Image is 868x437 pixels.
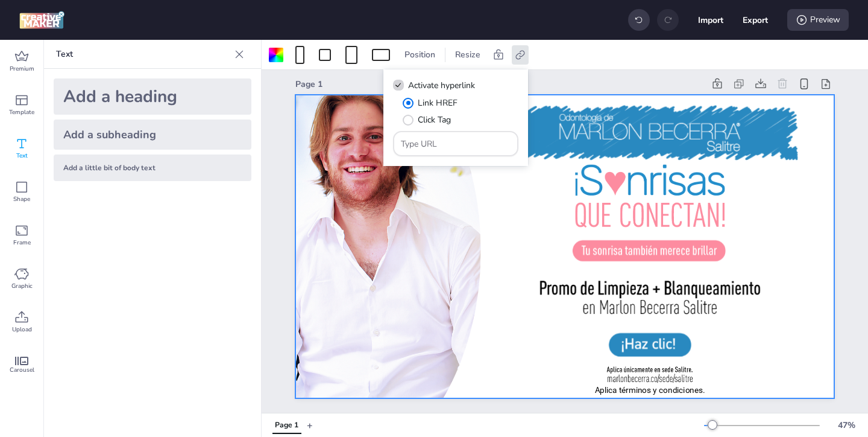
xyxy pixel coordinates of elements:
div: Preview [787,9,849,31]
div: 47 % [832,419,861,432]
p: Aplica términos y condiciones. [535,384,764,396]
button: Import [698,7,723,33]
span: Link HREF [418,97,458,109]
span: Position [402,48,438,61]
span: Frame [13,238,31,247]
div: Page 1 [275,420,298,431]
span: Click Tag [418,113,451,126]
p: Text [56,40,230,69]
div: Add a subheading [54,120,251,150]
span: Graphic [11,281,33,291]
span: Activate hyperlink [408,79,475,92]
button: Export [743,7,768,33]
div: Add a little bit of body text [54,155,251,181]
div: Add a heading [54,78,251,115]
span: Text [16,151,28,161]
span: Template [9,107,34,117]
div: Page 1 [295,78,704,91]
span: Shape [13,194,30,204]
div: Tabs [266,415,307,436]
input: Type URL [401,138,511,150]
span: Resize [453,48,483,61]
span: Carousel [10,365,34,375]
span: Premium [10,64,34,74]
button: + [307,415,313,436]
span: Upload [12,325,32,334]
img: logo Creative Maker [19,11,64,29]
